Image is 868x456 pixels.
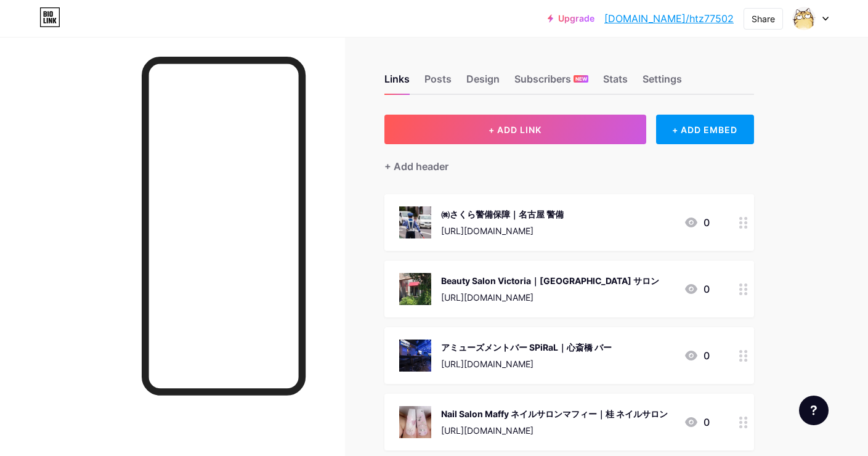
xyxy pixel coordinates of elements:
[656,115,754,144] div: + ADD EMBED
[575,75,587,83] span: NEW
[441,424,668,437] div: [URL][DOMAIN_NAME]
[684,282,710,296] div: 0
[603,71,628,94] div: Stats
[466,71,500,94] div: Design
[684,415,710,430] div: 0
[792,7,816,30] img: htz77502
[399,340,431,372] img: アミューズメントバー SPiRaL｜心斎橋 バー
[514,71,588,94] div: Subscribers
[441,341,612,354] div: アミューズメントバー SPiRaL｜心斎橋 バー
[441,274,659,287] div: Beauty Salon Victoria｜[GEOGRAPHIC_DATA] サロン
[424,71,452,94] div: Posts
[548,14,594,23] a: Upgrade
[399,406,431,438] img: Nail Salon Maffy ネイルサロンマフィー｜桂 ネイルサロン
[752,12,775,25] div: Share
[441,224,564,237] div: [URL][DOMAIN_NAME]
[441,291,659,304] div: [URL][DOMAIN_NAME]
[684,348,710,363] div: 0
[384,115,646,144] button: + ADD LINK
[643,71,682,94] div: Settings
[399,206,431,238] img: ㈱さくら警備保障｜名古屋 警備
[489,124,541,135] span: + ADD LINK
[384,71,410,94] div: Links
[684,215,710,230] div: 0
[399,273,431,305] img: Beauty Salon Victoria｜熊本市 サロン
[604,11,734,26] a: [DOMAIN_NAME]/htz77502
[384,159,448,174] div: + Add header
[441,357,612,370] div: [URL][DOMAIN_NAME]
[441,407,668,420] div: Nail Salon Maffy ネイルサロンマフィー｜桂 ネイルサロン
[441,208,564,221] div: ㈱さくら警備保障｜名古屋 警備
